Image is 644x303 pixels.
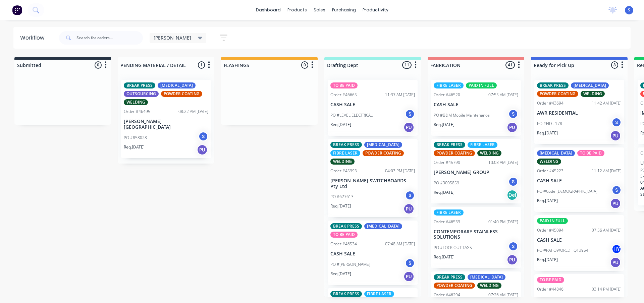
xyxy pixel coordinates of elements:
p: PO #Code [DEMOGRAPHIC_DATA] [537,188,597,194]
div: FIBRE LASER [434,82,464,88]
div: 11:42 AM [DATE] [592,100,622,106]
div: [MEDICAL_DATA] [537,150,575,156]
div: BREAK PRESS [330,223,362,229]
div: PU [610,257,621,268]
div: PAID IN FULL [466,82,497,88]
p: [PERSON_NAME] SWITCHBOARDS Pty Ltd [330,178,415,189]
div: WELDING [330,159,355,165]
div: WELDING [477,150,501,156]
div: 07:48 AM [DATE] [385,241,415,247]
div: POWDER COATING [434,150,475,156]
div: S [611,117,622,127]
div: TO BE PAIDOrder #4666511:37 AM [DATE]CASH SALEPO #LEVEL ELECTRICALSReq.[DATE]PU [328,80,418,136]
div: BREAK PRESS [537,82,569,88]
div: 07:26 AM [DATE] [488,292,518,298]
div: 03:14 PM [DATE] [592,286,622,292]
p: CONTEMPORARY STAINLESS SOLUTIONS [434,229,518,240]
div: PU [404,203,414,214]
p: [PERSON_NAME] GROUP [434,170,518,175]
p: Req. [DATE] [537,198,558,204]
div: products [284,5,310,15]
div: TO BE PAID [537,277,564,283]
div: Order #46539 [434,219,460,225]
p: CASH SALE [537,178,622,184]
p: PO #858028 [124,135,147,141]
div: PU [507,254,518,265]
div: S [405,109,415,119]
p: Req. [DATE] [434,122,454,128]
p: Req. [DATE] [330,271,351,277]
div: PU [404,271,414,282]
div: Order #46495 [124,109,150,115]
p: CASH SALE [537,296,622,302]
div: purchasing [329,5,359,15]
div: PU [507,122,518,133]
div: S [405,190,415,200]
div: 11:12 AM [DATE] [592,168,622,174]
div: PAID IN FULL [537,218,568,224]
div: PU [197,144,208,155]
div: TO BE PAID [330,232,358,238]
div: WELDING [477,283,501,289]
div: TO BE PAID [577,150,604,156]
div: BREAK PRESS[MEDICAL_DATA]TO BE PAIDOrder #4653407:48 AM [DATE]CASH SALEPO #[PERSON_NAME]SReq.[DAT... [328,221,418,285]
p: PO #FID - 178 [537,121,562,127]
div: 07:55 AM [DATE] [488,92,518,98]
div: FIBRE LASER [434,209,464,216]
p: Req. [DATE] [124,144,145,150]
div: BREAK PRESS [124,82,155,88]
p: PO #3005859 [434,180,459,186]
div: POWDER COATING [434,283,475,289]
div: POWDER COATING [161,91,202,97]
div: productivity [359,5,392,15]
div: BREAK PRESS[MEDICAL_DATA]OUTSOURCINGPOWDER COATINGWELDINGOrder #4649508:22 AM [DATE][PERSON_NAME]... [121,80,211,158]
div: Order #45993 [330,168,357,174]
div: [MEDICAL_DATA] [364,223,402,229]
div: FIBRE LASER [468,142,497,148]
p: PO #PATIOWORLD - Q13954 [537,247,588,253]
div: FIBRE LASERPAID IN FULLOrder #4652007:55 AM [DATE]CASH SALEPO #B&M Mobile MaintenanceSReq.[DATE]PU [431,80,521,136]
div: BREAK PRESS [434,274,465,280]
div: BREAK PRESSFIBRE LASERPOWDER COATINGWELDINGOrder #4579010:03 AM [DATE][PERSON_NAME] GROUPPO #3005... [431,139,521,203]
div: 04:03 PM [DATE] [385,168,415,174]
div: Order #44846 [537,286,563,292]
div: Order #46665 [330,92,357,98]
div: PU [404,122,414,133]
p: CASH SALE [537,237,622,243]
div: S [508,177,518,187]
div: WELDING [124,99,148,105]
div: PU [610,130,621,141]
div: BREAK PRESS[MEDICAL_DATA]POWDER COATINGWELDINGOrder #4369411:42 AM [DATE]AWR RESIDENTIALPO #FID -... [534,80,624,144]
div: BREAK PRESS[MEDICAL_DATA]FIBRE LASERPOWDER COATINGWELDINGOrder #4599304:03 PM [DATE][PERSON_NAME]... [328,139,418,218]
div: S [508,241,518,251]
p: Req. [DATE] [434,189,454,195]
div: FIBRE LASER [364,291,394,297]
div: Order #46520 [434,92,460,98]
div: S [405,258,415,268]
div: FIBRE LASER [330,150,360,156]
div: S [508,109,518,119]
span: S [628,7,630,13]
div: WELDING [581,91,605,97]
span: [PERSON_NAME] [154,34,191,41]
p: PO #LOCK OUT TAGS [434,245,472,251]
div: 01:40 PM [DATE] [488,219,518,225]
div: Order #46534 [330,241,357,247]
div: [MEDICAL_DATA] [364,142,402,148]
p: PO #B&M Mobile Maintenance [434,112,490,118]
div: Workflow [20,34,48,42]
div: [MEDICAL_DATA] [158,82,196,88]
div: BREAK PRESS [434,142,465,148]
div: 07:56 AM [DATE] [592,227,622,233]
div: Order #45094 [537,227,563,233]
div: FIBRE LASEROrder #4653901:40 PM [DATE]CONTEMPORARY STAINLESS SOLUTIONSPO #LOCK OUT TAGSSReq.[DATE]PU [431,207,521,268]
div: [MEDICAL_DATA] [571,82,609,88]
p: Req. [DATE] [537,257,558,263]
div: 11:37 AM [DATE] [385,92,415,98]
div: POWDER COATING [363,150,404,156]
div: PAID IN FULLOrder #4509407:56 AM [DATE]CASH SALEPO #PATIOWORLD - Q13954HYReq.[DATE]PU [534,215,624,271]
a: dashboard [253,5,284,15]
p: CASH SALE [330,102,415,108]
div: TO BE PAID [330,82,358,88]
div: sales [310,5,329,15]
